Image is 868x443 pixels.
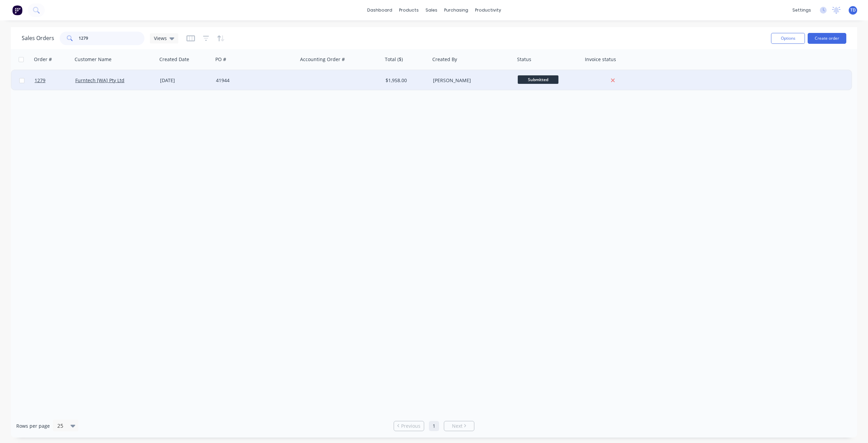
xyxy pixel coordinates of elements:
[429,421,439,431] a: Page 1 is your current page
[154,35,167,42] span: Views
[160,77,211,84] div: [DATE]
[472,5,505,15] div: productivity
[396,5,422,15] div: products
[850,7,856,13] span: TD
[394,423,424,429] a: Previous page
[300,56,345,63] div: Accounting Order #
[452,423,462,429] span: Next
[444,423,474,429] a: Next page
[518,75,558,84] span: Submitted
[789,5,814,15] div: settings
[401,423,420,429] span: Previous
[432,56,457,63] div: Created By
[422,5,441,15] div: sales
[75,56,112,63] div: Customer Name
[517,56,531,63] div: Status
[585,56,616,63] div: Invoice status
[771,33,805,44] button: Options
[22,35,54,41] h1: Sales Orders
[441,5,472,15] div: purchasing
[159,56,189,63] div: Created Date
[385,56,403,63] div: Total ($)
[35,77,45,84] span: 1279
[34,56,52,63] div: Order #
[35,70,75,91] a: 1279
[79,32,145,45] input: Search...
[364,5,396,15] a: dashboard
[12,5,22,15] img: Factory
[215,56,226,63] div: PO #
[75,77,124,84] a: Furntech [WA] Pty Ltd
[433,77,508,84] div: [PERSON_NAME]
[391,421,477,431] ul: Pagination
[386,77,426,84] div: $1,958.00
[808,33,846,44] button: Create order
[16,423,50,429] span: Rows per page
[216,77,291,84] div: 41944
